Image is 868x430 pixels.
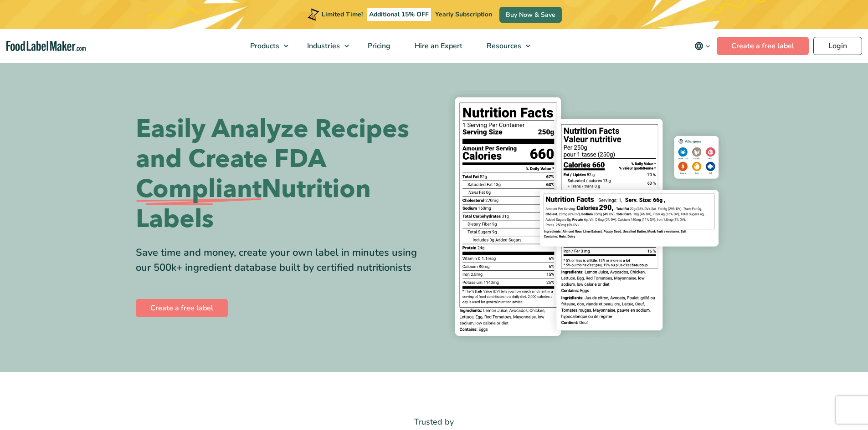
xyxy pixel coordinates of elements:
[136,174,262,204] span: Compliant
[403,29,473,63] a: Hire an Expert
[813,37,862,55] a: Login
[412,41,463,51] span: Hire an Expert
[238,29,293,63] a: Products
[484,41,522,51] span: Resources
[304,41,341,51] span: Industries
[356,29,401,63] a: Pricing
[322,10,363,19] span: Limited Time!
[136,299,228,317] a: Create a free label
[136,114,427,234] h1: Easily Analyze Recipes and Create FDA Nutrition Labels
[435,10,492,19] span: Yearly Subscription
[499,7,562,23] a: Buy Now & Save
[365,41,391,51] span: Pricing
[367,8,431,21] span: Additional 15% OFF
[136,415,733,429] p: Trusted by
[475,29,535,63] a: Resources
[295,29,354,63] a: Industries
[717,37,809,55] a: Create a free label
[247,41,280,51] span: Products
[136,245,427,275] div: Save time and money, create your own label in minutes using our 500k+ ingredient database built b...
